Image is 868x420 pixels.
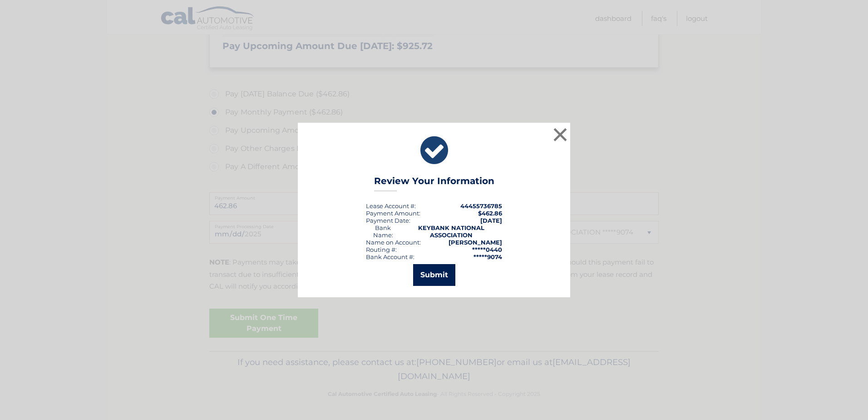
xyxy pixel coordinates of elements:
[478,210,502,217] span: $462.86
[460,202,502,210] strong: 44455736785
[366,217,409,224] span: Payment Date
[366,210,420,217] div: Payment Amount:
[374,175,494,191] h3: Review Your Information
[366,253,414,260] div: Bank Account #:
[551,125,569,144] button: ×
[418,224,484,239] strong: KEYBANK NATIONAL ASSOCIATION
[366,217,410,224] div: :
[366,246,397,253] div: Routing #:
[366,239,421,246] div: Name on Account:
[413,264,455,286] button: Submit
[366,202,416,210] div: Lease Account #:
[366,224,400,239] div: Bank Name:
[449,239,502,246] strong: [PERSON_NAME]
[480,217,502,224] span: [DATE]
